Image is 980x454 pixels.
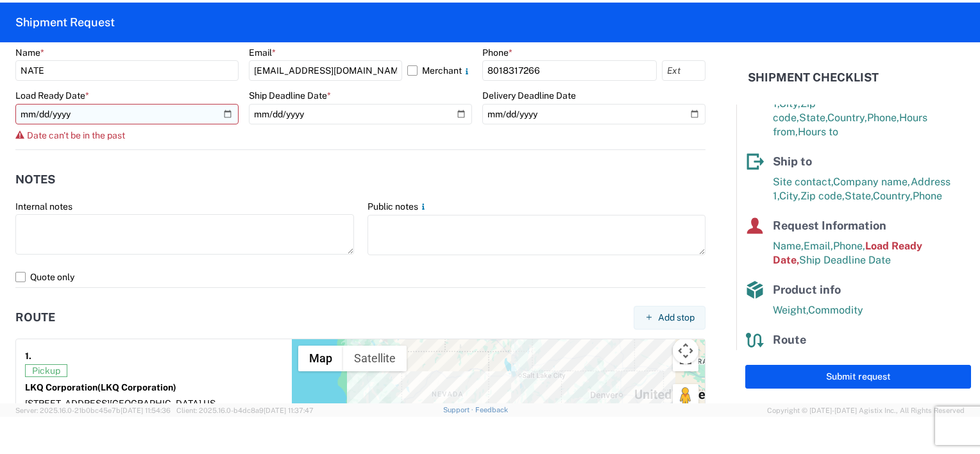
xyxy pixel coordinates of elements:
[773,176,833,188] span: Site contact,
[873,190,913,202] span: Country,
[673,384,698,410] button: Drag Pegman onto the map to open Street View
[773,304,808,316] span: Weight,
[110,398,215,408] span: [GEOGRAPHIC_DATA] US
[745,365,971,389] button: Submit request
[249,90,331,101] label: Ship Deadline Date
[798,126,838,138] span: Hours to
[25,348,31,364] strong: 1.
[482,90,576,101] label: Delivery Deadline Date
[15,201,72,212] label: Internal notes
[97,382,176,392] span: (LKQ Corporation)
[767,405,965,416] span: Copyright © [DATE]-[DATE] Agistix Inc., All Rights Reserved
[867,112,899,124] span: Phone,
[407,60,472,81] label: Merchant
[773,219,886,232] span: Request Information
[808,304,863,316] span: Commodity
[176,407,314,414] span: Client: 2025.16.0-b4dc8a9
[779,190,800,202] span: City,
[804,240,833,252] span: Email,
[343,346,407,371] button: Show satellite imagery
[249,47,276,58] label: Email
[773,155,812,168] span: Ship to
[799,112,827,124] span: State,
[748,70,879,85] h2: Shipment Checklist
[827,112,867,124] span: Country,
[673,338,698,364] button: Map camera controls
[367,201,428,212] label: Public notes
[27,130,125,140] span: Date can't be in the past
[845,190,873,202] span: State,
[15,173,55,186] h2: Notes
[15,15,115,30] h2: Shipment Request
[833,240,865,252] span: Phone,
[15,267,705,287] label: Quote only
[658,312,695,324] span: Add stop
[634,306,705,330] button: Add stop
[25,398,110,408] span: [STREET_ADDRESS]
[25,382,176,392] strong: LKQ Corporation
[121,407,171,414] span: [DATE] 11:54:36
[15,47,44,58] label: Name
[298,346,343,371] button: Show street map
[25,364,67,377] span: Pickup
[482,47,512,58] label: Phone
[800,190,845,202] span: Zip code,
[475,406,508,414] a: Feedback
[443,406,475,414] a: Support
[15,311,55,324] h2: Route
[913,190,942,202] span: Phone
[15,407,171,414] span: Server: 2025.16.0-21b0bc45e7b
[264,407,314,414] span: [DATE] 11:37:47
[773,283,841,296] span: Product info
[15,90,89,101] label: Load Ready Date
[833,176,911,188] span: Company name,
[773,240,804,252] span: Name,
[799,254,891,266] span: Ship Deadline Date
[662,60,705,81] input: Ext
[773,333,806,346] span: Route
